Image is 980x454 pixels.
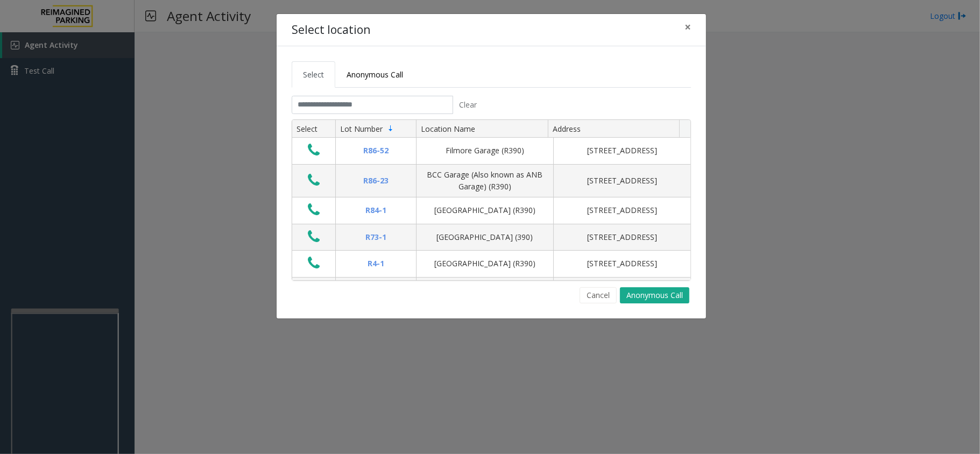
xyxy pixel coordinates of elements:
[292,22,370,39] h4: Select location
[423,169,547,193] div: BCC Garage (Also known as ANB Garage) (R390)
[292,61,691,88] ul: Tabs
[342,145,410,157] div: R86-52
[342,175,410,187] div: R86-23
[421,124,475,134] span: Location Name
[423,204,547,216] div: [GEOGRAPHIC_DATA] (R390)
[620,287,689,303] button: Anonymous Call
[340,124,383,134] span: Lot Number
[560,175,684,187] div: [STREET_ADDRESS]
[423,145,547,157] div: Filmore Garage (R390)
[560,231,684,243] div: [STREET_ADDRESS]
[453,96,483,114] button: Clear
[560,145,684,157] div: [STREET_ADDRESS]
[677,14,699,40] button: Close
[347,69,403,80] span: Anonymous Call
[560,204,684,216] div: [STREET_ADDRESS]
[292,120,690,280] div: Data table
[553,124,581,134] span: Address
[423,258,547,269] div: [GEOGRAPHIC_DATA] (R390)
[560,258,684,269] div: [STREET_ADDRESS]
[386,124,395,133] span: Sortable
[292,120,335,138] th: Select
[580,287,617,303] button: Cancel
[342,204,410,216] div: R84-1
[685,19,691,34] span: ×
[423,231,547,243] div: [GEOGRAPHIC_DATA] (390)
[342,231,410,243] div: R73-1
[303,69,324,80] span: Select
[342,258,410,269] div: R4-1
